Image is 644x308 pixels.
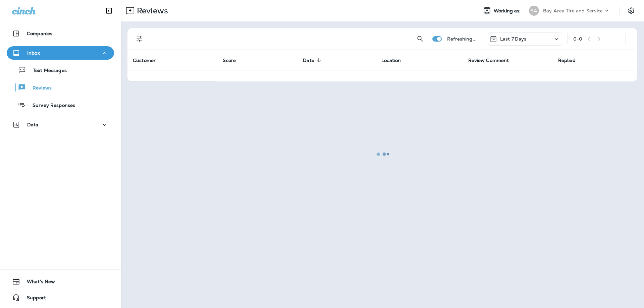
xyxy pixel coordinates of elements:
[27,31,52,36] p: Companies
[27,122,39,127] p: Data
[7,27,114,40] button: Companies
[7,118,114,131] button: Data
[27,50,40,56] p: Inbox
[7,80,114,95] button: Reviews
[7,275,114,288] button: What's New
[7,63,114,77] button: Text Messages
[20,295,46,303] span: Support
[7,46,114,60] button: Inbox
[26,85,52,91] p: Reviews
[26,68,67,74] p: Text Messages
[7,291,114,304] button: Support
[20,279,55,287] span: What's New
[100,4,118,17] button: Collapse Sidebar
[7,98,114,112] button: Survey Responses
[26,103,75,109] p: Survey Responses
